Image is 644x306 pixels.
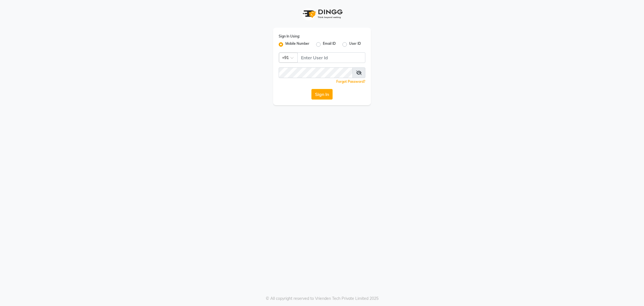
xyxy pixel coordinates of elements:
[279,67,353,78] input: Username
[311,89,333,100] button: Sign In
[279,34,300,39] label: Sign In Using:
[349,41,361,48] label: User ID
[297,52,365,63] input: Username
[285,41,309,48] label: Mobile Number
[300,6,344,22] img: logo1.svg
[323,41,336,48] label: Email ID
[336,79,365,84] a: Forgot Password?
